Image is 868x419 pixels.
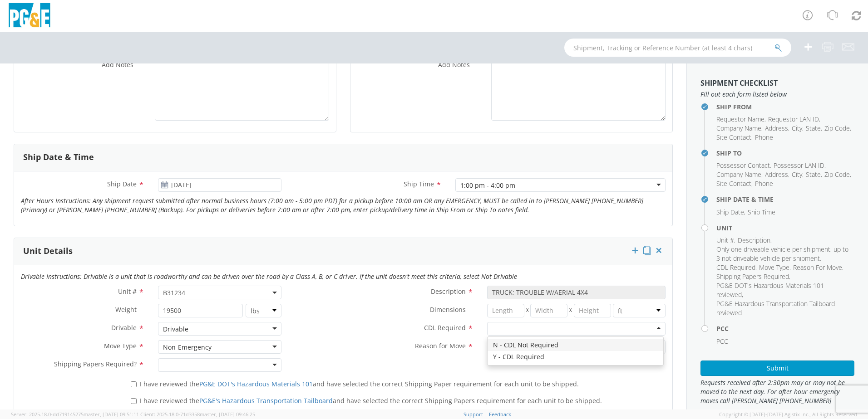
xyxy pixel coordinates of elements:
[199,396,333,405] a: PG&E's Hazardous Transportation Tailboard
[200,411,255,418] span: master, [DATE] 09:46:25
[716,281,852,299] li: ,
[104,341,137,350] span: Move Type
[716,161,771,170] li: ,
[158,286,281,299] span: B31234
[163,343,212,352] div: Non-Emergency
[716,133,753,142] li: ,
[716,245,848,263] span: Only one driveable vehicle per shipment, up to 3 not driveable vehicle per shipment
[824,170,851,179] li: ,
[765,124,789,133] li: ,
[404,180,434,188] span: Ship Time
[11,411,139,418] span: Server: 2025.18.0-dd719145275
[774,161,826,170] li: ,
[765,170,788,179] span: Address
[755,133,773,141] span: Phone
[792,124,802,132] span: City
[487,304,524,317] input: Length
[574,304,611,317] input: Height
[716,208,744,216] span: Ship Date
[102,60,133,69] span: Add Notes
[524,304,531,317] span: X
[716,325,854,332] h4: PCC
[21,272,517,281] i: Drivable Instructions: Drivable is a unit that is roadworthy and can be driven over the road by a...
[824,124,850,132] span: Zip Code
[115,305,137,314] span: Weight
[716,281,824,299] span: PG&E DOT's Hazardous Materials 101 reviewed
[765,170,789,179] li: ,
[430,305,466,314] span: Dimensions
[163,288,276,297] span: B31234
[824,124,851,133] li: ,
[716,337,728,346] span: PCC
[765,124,788,132] span: Address
[107,180,137,188] span: Ship Date
[759,263,789,272] span: Move Type
[716,196,854,203] h4: Ship Date & Time
[792,170,802,179] span: City
[716,150,854,156] h4: Ship To
[716,208,745,217] li: ,
[700,361,854,376] button: Submit
[23,153,94,162] h3: Ship Date & Time
[793,263,843,272] li: ,
[793,263,842,272] span: Reason For Move
[700,90,854,99] span: Fill out each form listed below
[460,181,515,190] div: 1:00 pm - 4:00 pm
[700,378,854,405] span: Requests received after 2:30pm may or may not be moved to the next day. For after hour emergency ...
[716,272,790,281] li: ,
[431,287,466,296] span: Description
[738,236,770,244] span: Description
[700,78,778,88] strong: Shipment Checklist
[464,411,483,418] a: Support
[111,323,137,332] span: Drivable
[131,398,137,404] input: I have reviewed thePG&E's Hazardous Transportation Tailboardand have selected the correct Shippin...
[424,323,466,332] span: CDL Required
[716,179,751,188] span: Site Contact
[716,272,789,281] span: Shipping Papers Required
[716,299,835,317] span: PG&E Hazardous Transportation Tailboard reviewed
[716,124,763,133] li: ,
[199,380,313,388] a: PG&E DOT's Hazardous Materials 101
[488,351,663,363] div: Y - CDL Required
[774,161,824,170] span: Possessor LAN ID
[140,380,579,388] span: I have reviewed the and have selected the correct Shipping Paper requirement for each unit to be ...
[716,263,755,272] span: CDL Required
[716,236,734,244] span: Unit #
[415,341,466,350] span: Reason for Move
[567,304,574,317] span: X
[768,115,819,123] span: Requestor LAN ID
[716,133,751,141] span: Site Contact
[716,161,770,170] span: Possessor Contact
[716,236,735,245] li: ,
[716,170,763,179] li: ,
[806,124,822,133] li: ,
[84,411,139,418] span: master, [DATE] 09:51:11
[163,325,188,334] div: Drivable
[131,381,137,387] input: I have reviewed thePG&E DOT's Hazardous Materials 101and have selected the correct Shipping Paper...
[716,103,854,110] h4: Ship From
[824,170,850,179] span: Zip Code
[716,115,766,124] li: ,
[489,411,511,418] a: Feedback
[716,263,757,272] li: ,
[716,224,854,231] h4: Unit
[23,247,73,256] h3: Unit Details
[716,245,852,263] li: ,
[716,179,753,188] li: ,
[488,339,663,351] div: N - CDL Not Required
[140,411,255,418] span: Client: 2025.18.0-71d3358
[54,360,137,368] span: Shipping Papers Required?
[748,208,775,216] span: Ship Time
[118,287,137,296] span: Unit #
[140,396,602,405] span: I have reviewed the and have selected the correct Shipping Papers requirement for each unit to be...
[719,411,857,418] span: Copyright © [DATE]-[DATE] Agistix Inc., All Rights Reserved
[768,115,820,124] li: ,
[564,39,791,57] input: Shipment, Tracking or Reference Number (at least 4 chars)
[530,304,567,317] input: Width
[806,124,821,132] span: State
[759,263,791,272] li: ,
[792,170,804,179] li: ,
[755,179,773,188] span: Phone
[21,196,643,214] i: After Hours Instructions: Any shipment request submitted after normal business hours (7:00 am - 5...
[792,124,804,133] li: ,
